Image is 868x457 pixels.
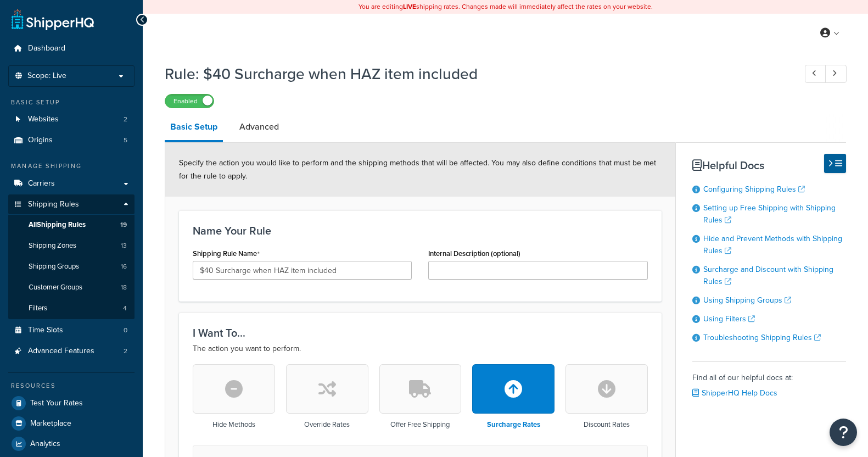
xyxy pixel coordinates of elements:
li: Time Slots [8,320,135,341]
span: Shipping Rules [28,200,79,209]
a: Customer Groups18 [8,277,135,298]
a: Basic Setup [165,114,223,142]
a: Time Slots0 [8,320,135,341]
span: Test Your Rates [30,399,83,408]
h3: Surcharge Rates [487,421,540,428]
a: Setting up Free Shipping with Shipping Rules [703,202,836,226]
b: LIVE [403,2,416,12]
span: Marketplace [30,419,71,428]
a: Previous Record [805,65,826,83]
span: 5 [124,136,127,145]
a: Shipping Zones13 [8,236,135,256]
span: 4 [123,304,127,313]
a: Dashboard [8,38,135,59]
span: Specify the action you would like to perform and the shipping methods that will be affected. You ... [179,157,656,182]
li: Advanced Features [8,341,135,361]
a: Using Shipping Groups [703,294,791,306]
h1: Rule: $40 Surcharge when HAZ item included [165,63,785,85]
h3: Helpful Docs [692,159,846,171]
li: Shipping Groups [8,257,135,277]
span: Time Slots [28,326,63,335]
a: AllShipping Rules19 [8,215,135,235]
a: Shipping Rules [8,194,135,215]
span: 2 [124,347,127,356]
span: Dashboard [28,44,65,53]
span: Advanced Features [28,347,94,356]
a: Hide and Prevent Methods with Shipping Rules [703,233,842,257]
span: Scope: Live [27,71,66,81]
button: Hide Help Docs [824,154,846,173]
span: Shipping Zones [29,241,76,250]
span: Customer Groups [29,283,82,292]
h3: Name Your Rule [193,225,648,237]
a: Using Filters [703,313,755,325]
button: Open Resource Center [830,419,857,446]
a: Test Your Rates [8,393,135,413]
a: Surcharge and Discount with Shipping Rules [703,264,833,287]
div: Manage Shipping [8,161,135,171]
span: 13 [121,241,127,250]
div: Resources [8,381,135,391]
a: Marketplace [8,414,135,433]
li: Origins [8,130,135,151]
div: Basic Setup [8,98,135,107]
span: Shipping Groups [29,262,79,271]
span: Analytics [30,439,60,449]
li: Shipping Zones [8,236,135,256]
span: All Shipping Rules [29,220,86,230]
a: Troubleshooting Shipping Rules [703,332,821,343]
label: Shipping Rule Name [193,249,260,258]
a: ShipperHQ Help Docs [692,387,777,399]
span: Origins [28,136,53,145]
label: Enabled [165,94,214,108]
span: 0 [124,326,127,335]
h3: Hide Methods [212,421,255,428]
a: Shipping Groups16 [8,257,135,277]
li: Shipping Rules [8,194,135,320]
span: 19 [120,220,127,230]
li: Websites [8,109,135,130]
a: Websites2 [8,109,135,130]
a: Carriers [8,174,135,194]
div: Find all of our helpful docs at: [692,361,846,401]
a: Analytics [8,434,135,454]
span: 16 [121,262,127,271]
a: Advanced [234,114,284,140]
p: The action you want to perform. [193,342,648,355]
span: Websites [28,115,59,124]
span: Filters [29,304,47,313]
label: Internal Description (optional) [428,249,520,258]
a: Origins5 [8,130,135,151]
li: Filters [8,298,135,319]
a: Configuring Shipping Rules [703,183,805,195]
a: Next Record [825,65,847,83]
h3: Override Rates [304,421,350,428]
a: Advanced Features2 [8,341,135,361]
h3: Discount Rates [584,421,630,428]
span: 18 [121,283,127,292]
a: Filters4 [8,298,135,319]
li: Customer Groups [8,277,135,298]
h3: Offer Free Shipping [390,421,450,428]
h3: I Want To... [193,327,648,339]
span: Carriers [28,179,55,188]
span: 2 [124,115,127,124]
